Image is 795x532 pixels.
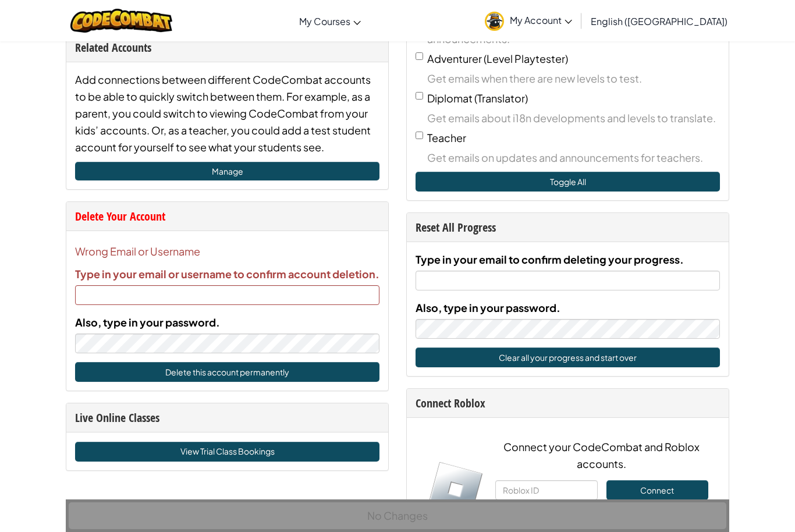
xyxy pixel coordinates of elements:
span: My Courses [299,15,350,27]
button: Connect [606,480,708,500]
div: Delete Your Account [75,208,379,225]
button: Clear all your progress and start over [416,347,720,367]
button: Toggle All [416,172,720,191]
button: Delete this account permanently [75,362,379,382]
p: Connect your CodeCombat and Roblox accounts. [495,438,708,472]
label: Type in your email to confirm deleting your progress. [416,251,684,268]
a: Manage [75,162,379,180]
label: Also, type in your password. [75,314,220,331]
div: Live Online Classes [75,409,379,426]
img: avatar [485,12,504,31]
span: Diplomat [427,91,473,105]
span: Wrong Email or Username [75,243,379,260]
span: English ([GEOGRAPHIC_DATA]) [591,15,727,27]
input: Roblox ID [495,480,598,500]
div: Reset All Progress [416,219,720,236]
img: roblox-logo.svg [427,461,484,517]
img: CodeCombat logo [70,9,172,33]
label: Type in your email or username to confirm account deletion. [75,265,379,282]
span: Get emails on updates and announcements for teachers. [427,149,720,166]
a: My Account [479,2,578,39]
div: Add connections between different CodeCombat accounts to be able to quickly switch between them. ... [75,71,379,155]
span: Get emails when there are new levels to test. [427,70,720,87]
span: (Translator) [474,91,528,105]
span: My Account [510,14,572,26]
a: My Courses [293,5,367,37]
a: View Trial Class Bookings [75,442,379,462]
div: Connect Roblox [416,395,720,412]
div: Related Accounts [75,39,379,56]
span: Get emails about i18n developments and levels to translate. [427,109,720,126]
span: (Level Playtester) [484,52,568,65]
span: Teacher [427,131,466,144]
label: Also, type in your password. [416,299,560,316]
a: English ([GEOGRAPHIC_DATA]) [585,5,733,37]
span: Adventurer [427,52,482,65]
